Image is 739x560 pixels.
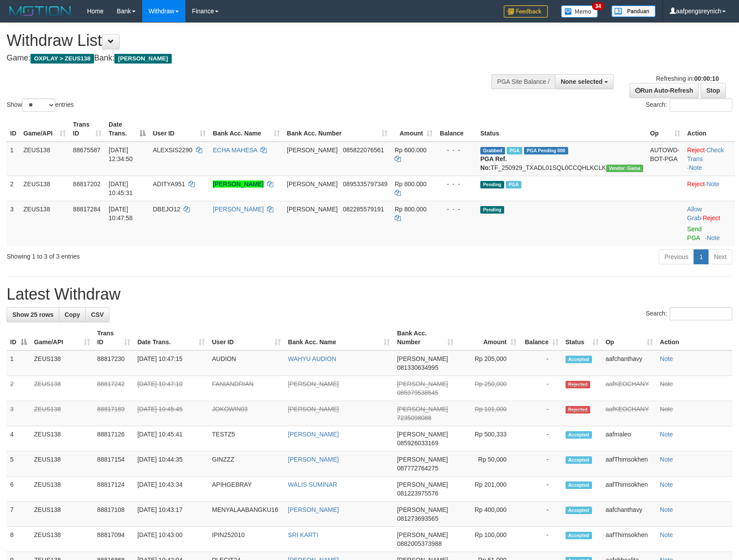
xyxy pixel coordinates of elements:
[397,465,438,472] span: Copy 087772764275 to clipboard
[602,376,656,401] td: aafKEOCHANY
[480,206,504,214] span: Pending
[562,325,602,350] th: Status: activate to sort column ascending
[134,426,208,451] td: [DATE] 10:45:41
[520,477,562,502] td: -
[397,531,448,538] span: [PERSON_NAME]
[457,477,520,502] td: Rp 201,000
[395,206,426,213] span: Rp 800.000
[670,307,732,320] input: Search:
[288,456,339,463] a: [PERSON_NAME]
[208,451,284,477] td: GINZZZ
[134,527,208,552] td: [DATE] 10:43:00
[283,117,391,142] th: Bank Acc. Number: activate to sort column ascending
[7,325,30,350] th: ID: activate to sort column descending
[208,376,284,401] td: FANIANDRIAN
[477,117,647,142] th: Status
[149,117,209,142] th: User ID: activate to sort column ascending
[592,2,604,10] span: 34
[706,180,720,188] a: Note
[397,515,438,522] span: Copy 081273693565 to clipboard
[566,481,592,489] span: Accepted
[566,431,592,439] span: Accepted
[602,527,656,552] td: aafThimsokhen
[30,527,94,552] td: ZEUS138
[602,325,656,350] th: Op: activate to sort column ascending
[20,142,69,176] td: ZEUS138
[7,307,59,322] a: Show 25 rows
[134,376,208,401] td: [DATE] 10:47:10
[457,502,520,527] td: Rp 400,000
[670,98,732,112] input: Search:
[287,180,338,188] span: [PERSON_NAME]
[114,54,171,64] span: [PERSON_NAME]
[457,426,520,451] td: Rp 500,333
[566,507,592,514] span: Accepted
[440,205,473,214] div: - - -
[611,5,656,17] img: panduan.png
[566,456,592,464] span: Accepted
[520,325,562,350] th: Balance: activate to sort column ascending
[520,527,562,552] td: -
[22,98,55,112] select: Showentries
[7,426,30,451] td: 4
[7,286,732,303] h1: Latest Withdraw
[20,117,69,142] th: Game/API: activate to sort column ascending
[687,147,724,162] a: Check Trans
[566,406,590,413] span: Rejected
[395,147,426,154] span: Rp 600.000
[687,226,702,241] a: Send PGA
[91,311,104,318] span: CSV
[555,74,614,89] button: None selected
[436,117,477,142] th: Balance
[288,531,318,538] a: SRI KARTI
[7,117,20,142] th: ID
[134,401,208,426] td: [DATE] 10:45:45
[30,451,94,477] td: ZEUS138
[708,249,732,264] a: Next
[397,490,438,497] span: Copy 081223975576 to clipboard
[109,206,133,222] span: [DATE] 10:47:58
[20,201,69,246] td: ZEUS138
[602,350,656,376] td: aafchanthavy
[659,249,694,264] a: Previous
[287,206,338,213] span: [PERSON_NAME]
[134,325,208,350] th: Date Trans.: activate to sort column ascending
[602,477,656,502] td: aafThimsokhen
[647,117,684,142] th: Op: activate to sort column ascending
[7,176,20,201] td: 2
[153,206,180,213] span: DBEJO12
[7,142,20,176] td: 1
[647,142,684,176] td: AUTOWD-BOT-PGA
[109,180,133,196] span: [DATE] 10:45:31
[397,440,438,447] span: Copy 085926033169 to clipboard
[7,451,30,477] td: 5
[395,180,426,188] span: Rp 800.000
[566,532,592,539] span: Accepted
[30,54,94,64] span: OXPLAY > ZEUS138
[397,355,448,362] span: [PERSON_NAME]
[94,376,134,401] td: 88817242
[520,376,562,401] td: -
[7,54,484,63] h4: Game: Bank:
[660,481,673,488] a: Note
[660,506,673,513] a: Note
[397,389,438,396] span: Copy 085979538545 to clipboard
[7,350,30,376] td: 1
[30,426,94,451] td: ZEUS138
[703,214,720,222] a: Reject
[208,527,284,552] td: IPIN252010
[656,325,732,350] th: Action
[73,147,100,154] span: 88675587
[30,502,94,527] td: ZEUS138
[457,401,520,426] td: Rp 101,000
[284,325,393,350] th: Bank Acc. Name: activate to sort column ascending
[397,414,431,421] span: Copy 7235098088 to clipboard
[602,426,656,451] td: aafmaleo
[561,5,598,18] img: Button%20Memo.svg
[288,380,339,387] a: [PERSON_NAME]
[694,75,719,82] strong: 00:00:10
[684,142,735,176] td: · ·
[566,356,592,363] span: Accepted
[660,355,673,362] a: Note
[397,364,438,371] span: Copy 081330634995 to clipboard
